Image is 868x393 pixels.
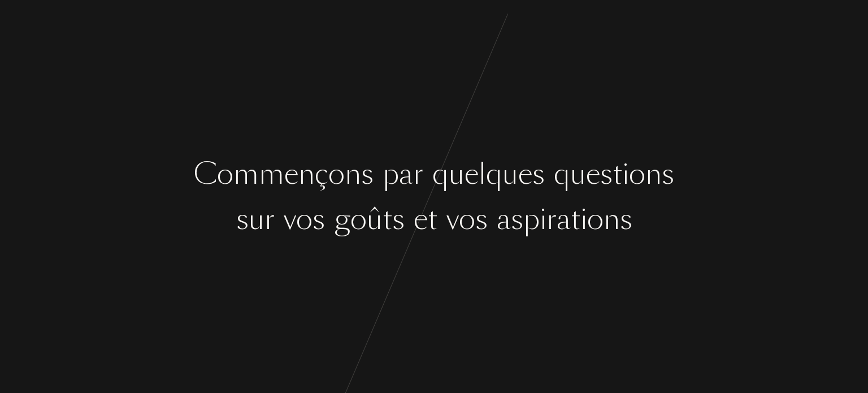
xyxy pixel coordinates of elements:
[350,198,367,240] div: o
[554,153,570,195] div: q
[249,198,264,240] div: u
[334,198,350,240] div: g
[449,153,465,195] div: u
[546,198,557,240] div: r
[296,198,313,240] div: o
[284,198,296,240] div: v
[486,153,502,195] div: q
[414,198,428,240] div: e
[511,198,523,240] div: s
[194,153,217,195] div: C
[557,198,571,240] div: a
[479,153,486,195] div: l
[446,198,459,240] div: v
[475,198,488,240] div: s
[383,198,392,240] div: t
[497,198,511,240] div: a
[586,153,600,195] div: e
[580,198,587,240] div: i
[217,153,233,195] div: o
[345,153,361,195] div: n
[315,153,328,195] div: ç
[328,153,345,195] div: o
[604,198,620,240] div: n
[264,198,275,240] div: r
[383,153,399,195] div: p
[571,198,580,240] div: t
[236,198,249,240] div: s
[465,153,479,195] div: e
[523,198,540,240] div: p
[432,153,449,195] div: q
[600,153,613,195] div: s
[284,153,298,195] div: e
[540,198,546,240] div: i
[259,153,284,195] div: m
[367,198,383,240] div: û
[313,198,325,240] div: s
[399,153,413,195] div: a
[645,153,662,195] div: n
[587,198,604,240] div: o
[629,153,645,195] div: o
[622,153,629,195] div: i
[570,153,586,195] div: u
[502,153,518,195] div: u
[413,153,423,195] div: r
[392,198,405,240] div: s
[532,153,545,195] div: s
[361,153,374,195] div: s
[662,153,674,195] div: s
[518,153,532,195] div: e
[459,198,475,240] div: o
[428,198,437,240] div: t
[613,153,622,195] div: t
[233,153,259,195] div: m
[298,153,315,195] div: n
[620,198,632,240] div: s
